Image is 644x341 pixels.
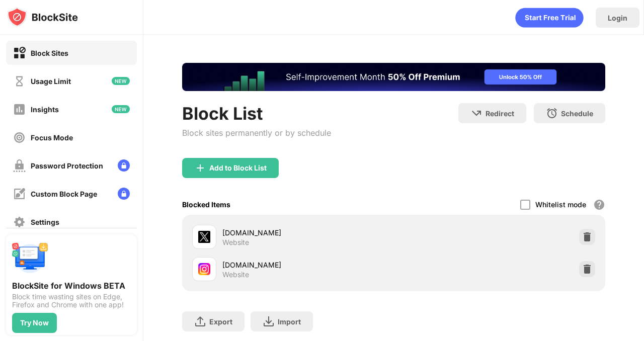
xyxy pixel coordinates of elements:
img: logo-blocksite.svg [7,7,78,27]
div: Import [278,317,301,326]
div: Usage Limit [31,77,71,86]
img: lock-menu.svg [118,159,130,172]
img: favicons [198,231,210,243]
img: insights-off.svg [13,103,26,116]
div: Block Sites [31,49,68,57]
div: [DOMAIN_NAME] [222,260,394,270]
div: Whitelist mode [535,200,586,209]
img: push-desktop.svg [12,240,48,277]
img: new-icon.svg [112,77,130,85]
div: Redirect [486,109,514,118]
div: Block sites permanently or by schedule [182,128,331,138]
div: BlockSite for Windows BETA [12,281,131,291]
div: Custom Block Page [31,190,97,198]
img: lock-menu.svg [118,188,130,200]
div: Website [222,238,249,247]
div: Export [209,317,232,326]
div: [DOMAIN_NAME] [222,227,394,238]
div: Login [608,14,627,22]
div: Password Protection [31,161,103,170]
img: new-icon.svg [112,105,130,113]
img: favicons [198,263,210,275]
img: password-protection-off.svg [13,159,26,172]
img: time-usage-off.svg [13,75,26,88]
div: Block time wasting sites on Edge, Firefox and Chrome with one app! [12,293,131,309]
div: Settings [31,218,59,226]
img: block-on.svg [13,47,26,59]
div: Schedule [561,109,593,118]
div: animation [515,8,584,28]
div: Try Now [20,319,49,327]
div: Add to Block List [209,164,267,172]
div: Insights [31,105,59,114]
div: Blocked Items [182,200,230,209]
div: Focus Mode [31,133,73,142]
img: customize-block-page-off.svg [13,188,26,200]
iframe: Banner [182,63,605,91]
img: settings-off.svg [13,216,26,228]
div: Website [222,270,249,279]
img: focus-off.svg [13,131,26,144]
div: Block List [182,103,331,124]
